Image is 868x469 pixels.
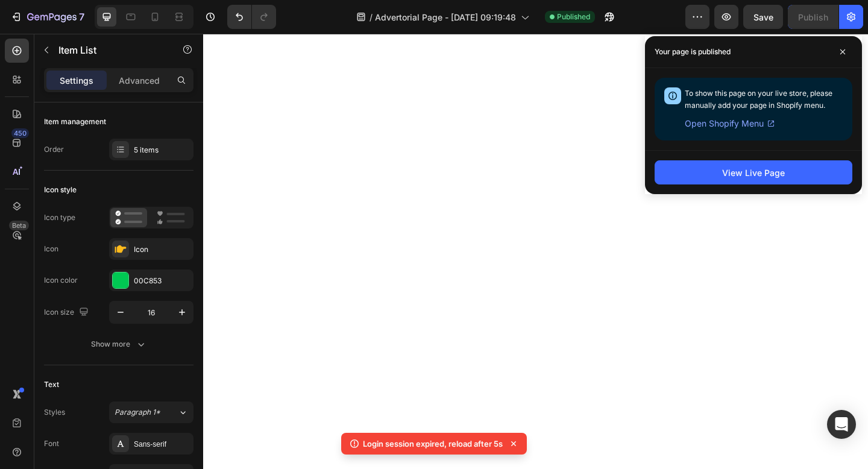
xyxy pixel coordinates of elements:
[9,221,29,230] div: Beta
[227,5,276,29] div: Undo/Redo
[44,333,193,355] button: Show more
[722,166,785,179] div: View Live Page
[655,46,731,58] p: Your page is published
[58,43,161,57] p: Item List
[743,5,783,29] button: Save
[44,407,65,418] div: Styles
[134,145,190,156] div: 5 items
[79,10,84,24] p: 7
[44,184,77,195] div: Icon style
[60,74,93,87] p: Settings
[134,244,190,255] div: Icon
[363,438,503,450] p: Login session expired, reload after 5s
[44,275,78,286] div: Icon color
[44,116,106,127] div: Item management
[44,304,91,321] div: Icon size
[788,5,838,29] button: Publish
[91,338,147,350] div: Show more
[44,244,58,254] div: Icon
[370,11,373,24] span: /
[44,438,59,449] div: Font
[134,275,190,286] div: 00C853
[685,89,832,110] span: To show this page on your live store, please manually add your page in Shopify menu.
[753,12,773,22] span: Save
[115,407,160,418] span: Paragraph 1*
[44,212,75,223] div: Icon type
[375,11,516,24] span: Advertorial Page - [DATE] 09:19:48
[798,11,828,24] div: Publish
[203,34,868,469] iframe: Design area
[134,439,190,450] div: Sans-serif
[827,410,856,439] div: Open Intercom Messenger
[11,128,29,138] div: 450
[44,144,64,155] div: Order
[5,5,90,29] button: 7
[685,116,764,131] span: Open Shopify Menu
[655,160,852,184] button: View Live Page
[119,74,160,87] p: Advanced
[109,401,193,423] button: Paragraph 1*
[44,379,59,390] div: Text
[557,11,590,22] span: Published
